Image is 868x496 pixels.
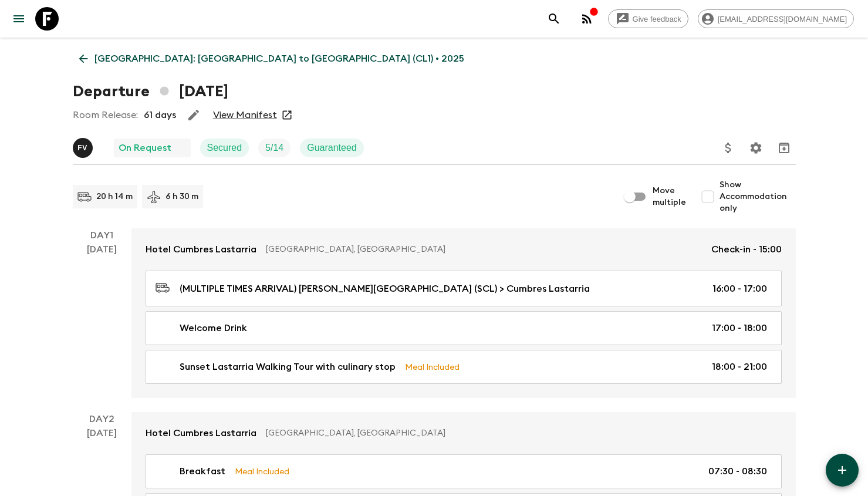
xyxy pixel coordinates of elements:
[94,52,464,66] p: [GEOGRAPHIC_DATA]: [GEOGRAPHIC_DATA] to [GEOGRAPHIC_DATA] (CL1) • 2025
[266,244,702,255] p: [GEOGRAPHIC_DATA], [GEOGRAPHIC_DATA]
[653,185,687,208] span: Move multiple
[235,465,289,478] p: Meal Included
[717,136,740,160] button: Update Price, Early Bird Discount and Costs
[712,282,767,296] p: 16:00 - 17:00
[180,282,590,296] p: (MULTIPLE TIMES ARRIVAL) [PERSON_NAME][GEOGRAPHIC_DATA] (SCL) > Cumbres Lastarria
[200,139,249,157] div: Secured
[146,311,782,345] a: Welcome Drink17:00 - 18:00
[180,321,247,335] p: Welcome Drink
[405,360,460,373] p: Meal Included
[146,350,782,384] a: Sunset Lastarria Walking Tour with culinary stopMeal Included18:00 - 21:00
[146,454,782,488] a: BreakfastMeal Included07:30 - 08:30
[73,108,138,122] p: Room Release:
[73,412,131,426] p: Day 2
[542,7,566,31] button: search adventures
[720,179,796,214] span: Show Accommodation only
[207,141,242,155] p: Secured
[608,9,688,28] a: Give feedback
[73,228,131,242] p: Day 1
[744,136,768,160] button: Settings
[146,242,256,257] p: Hotel Cumbres Lastarria
[77,143,87,153] p: F V
[87,242,117,398] div: [DATE]
[712,321,767,335] p: 17:00 - 18:00
[698,9,854,28] div: [EMAIL_ADDRESS][DOMAIN_NAME]
[96,191,133,203] p: 20 h 14 m
[119,141,171,155] p: On Request
[131,412,796,454] a: Hotel Cumbres Lastarria[GEOGRAPHIC_DATA], [GEOGRAPHIC_DATA]
[265,141,283,155] p: 5 / 14
[626,15,688,23] span: Give feedback
[73,80,228,103] h1: Departure [DATE]
[180,464,225,478] p: Breakfast
[144,108,176,122] p: 61 days
[711,15,853,23] span: [EMAIL_ADDRESS][DOMAIN_NAME]
[258,139,291,157] div: Trip Fill
[146,271,782,306] a: (MULTIPLE TIMES ARRIVAL) [PERSON_NAME][GEOGRAPHIC_DATA] (SCL) > Cumbres Lastarria16:00 - 17:00
[711,242,782,257] p: Check-in - 15:00
[73,141,95,151] span: Francisco Valero
[213,109,277,121] a: View Manifest
[708,464,767,478] p: 07:30 - 08:30
[712,360,767,374] p: 18:00 - 21:00
[307,141,357,155] p: Guaranteed
[73,47,471,70] a: [GEOGRAPHIC_DATA]: [GEOGRAPHIC_DATA] to [GEOGRAPHIC_DATA] (CL1) • 2025
[146,426,256,440] p: Hotel Cumbres Lastarria
[180,360,396,374] p: Sunset Lastarria Walking Tour with culinary stop
[131,228,796,271] a: Hotel Cumbres Lastarria[GEOGRAPHIC_DATA], [GEOGRAPHIC_DATA]Check-in - 15:00
[772,136,796,160] button: Archive (Completed, Cancelled or Unsynced Departures only)
[7,7,31,31] button: menu
[266,427,772,439] p: [GEOGRAPHIC_DATA], [GEOGRAPHIC_DATA]
[166,191,198,203] p: 6 h 30 m
[73,138,95,158] button: FV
